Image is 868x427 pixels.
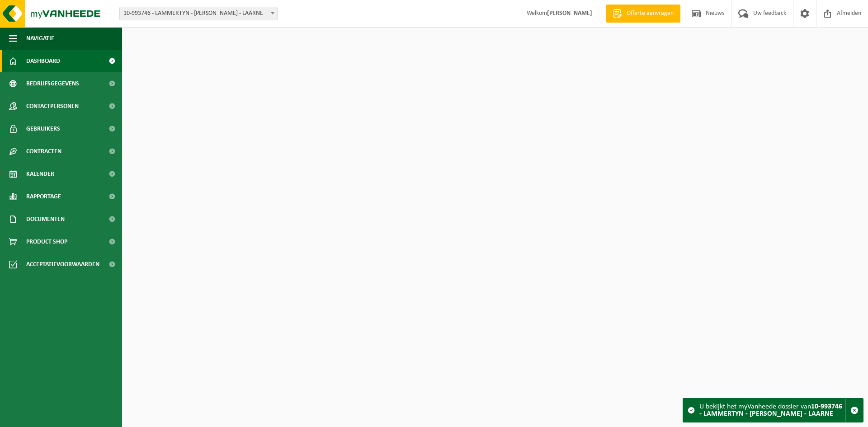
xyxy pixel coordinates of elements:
span: Product Shop [26,230,67,253]
span: Contactpersonen [26,95,79,117]
span: 10-993746 - LAMMERTYN - FRAN KOOKT - LAARNE [119,7,278,20]
span: Kalender [26,163,54,185]
strong: [PERSON_NAME] [547,10,592,17]
span: Gebruikers [26,117,60,140]
span: 10-993746 - LAMMERTYN - FRAN KOOKT - LAARNE [120,7,277,20]
span: Documenten [26,208,65,230]
iframe: chat widget [5,407,151,427]
span: Navigatie [26,27,54,50]
span: Dashboard [26,50,60,72]
span: Rapportage [26,185,61,208]
span: Bedrijfsgegevens [26,72,79,95]
span: Acceptatievoorwaarden [26,253,99,276]
span: Contracten [26,140,61,163]
a: Offerte aanvragen [606,5,680,23]
strong: 10-993746 - LAMMERTYN - [PERSON_NAME] - LAARNE [699,403,842,418]
span: Offerte aanvragen [624,9,676,18]
div: U bekijkt het myVanheede dossier van [699,399,845,422]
